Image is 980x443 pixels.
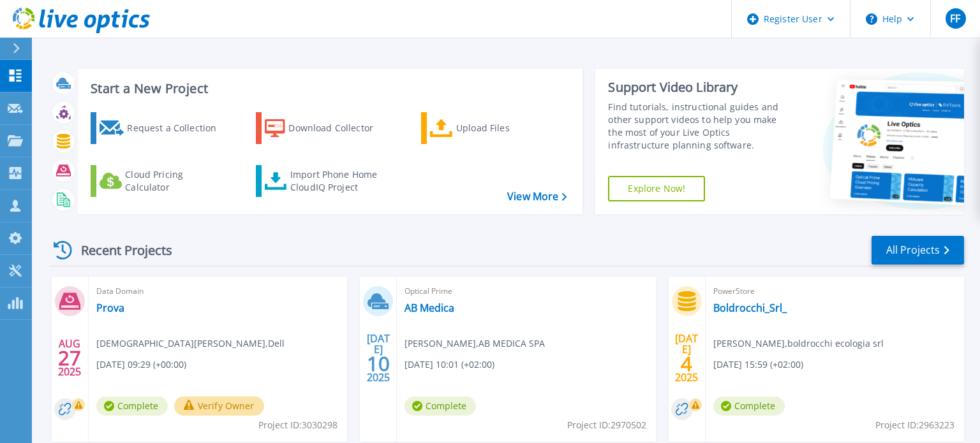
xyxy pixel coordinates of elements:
div: AUG 2025 [57,335,82,381]
div: Upload Files [456,115,558,141]
button: Verify Owner [174,396,264,416]
div: [DATE] 2025 [366,335,390,381]
span: [DATE] 09:29 (+00:00) [96,358,186,372]
span: Complete [405,396,476,416]
span: [PERSON_NAME] , boldrocchi ecologia srl [713,337,884,351]
a: AB Medica [405,301,454,314]
span: [DATE] 15:59 (+02:00) [713,358,803,372]
span: PowerStore [713,284,956,298]
a: View More [507,191,567,203]
a: Upload Files [421,112,563,144]
span: Project ID: 3030298 [258,418,338,432]
span: Data Domain [96,284,339,298]
span: FF [950,13,960,24]
span: [DATE] 10:01 (+02:00) [405,358,494,372]
a: Prova [96,301,124,314]
a: Download Collector [256,112,398,144]
a: Explore Now! [608,176,705,201]
div: Import Phone Home CloudIQ Project [290,168,390,194]
div: Download Collector [288,115,390,141]
div: Request a Collection [127,115,229,141]
span: Project ID: 2970502 [567,418,646,432]
span: [PERSON_NAME] , AB MEDICA SPA [405,337,545,351]
a: Request a Collection [91,112,233,144]
a: All Projects [872,236,964,265]
a: Cloud Pricing Calculator [91,165,233,197]
span: 27 [58,352,81,363]
span: 10 [367,358,390,369]
div: Find tutorials, instructional guides and other support videos to help you make the most of your L... [608,101,793,152]
span: Complete [96,396,168,416]
a: Boldrocchi_Srl_ [713,301,787,314]
div: Support Video Library [608,79,793,96]
div: Recent Projects [49,235,189,266]
span: [DEMOGRAPHIC_DATA][PERSON_NAME] , Dell [96,337,285,351]
h3: Start a New Project [91,82,567,96]
span: 4 [681,358,692,369]
span: Complete [713,396,785,416]
span: Project ID: 2963223 [875,418,954,432]
div: Cloud Pricing Calculator [125,168,227,194]
span: Optical Prime [405,284,648,298]
div: [DATE] 2025 [674,335,699,381]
